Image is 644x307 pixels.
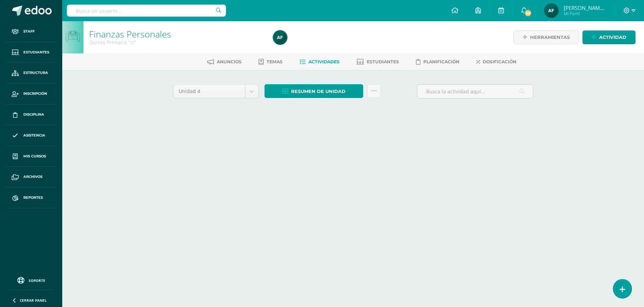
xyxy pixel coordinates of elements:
a: Staff [6,21,57,42]
span: [PERSON_NAME][US_STATE] [564,4,606,11]
a: Actividad [582,30,636,44]
span: Anuncios [217,59,242,64]
span: Disciplina [23,112,44,117]
a: Mis cursos [6,146,57,167]
input: Busca la actividad aquí... [417,85,533,98]
a: Finanzas Personales [89,28,171,40]
a: Resumen de unidad [265,84,363,98]
span: Estructura [23,70,48,76]
span: Unidad 4 [179,85,240,98]
h1: Finanzas Personales [89,29,265,39]
a: Estudiantes [6,42,57,63]
span: Actividades [308,59,340,64]
a: Planificación [416,56,459,68]
span: Actividad [599,31,626,44]
span: 58 [524,9,532,17]
span: Mis cursos [23,153,46,159]
span: Inscripción [23,91,47,97]
span: Planificación [423,59,459,64]
a: Soporte [8,275,54,285]
img: d3b41b5dbcd8c03882805bf00be4cfb8.png [273,30,287,45]
input: Busca un usuario... [67,5,226,17]
span: Dosificación [483,59,516,64]
a: Temas [259,56,283,68]
span: Reportes [23,195,43,201]
a: Estudiantes [356,56,399,68]
a: Disciplina [6,104,57,125]
a: Dosificación [476,56,516,68]
a: Anuncios [207,56,242,68]
span: Soporte [29,278,45,283]
span: Herramientas [530,31,570,44]
span: Estudiantes [367,59,399,64]
a: Unidad 4 [173,85,259,98]
img: d3b41b5dbcd8c03882805bf00be4cfb8.png [544,4,558,18]
a: Actividades [300,56,340,68]
img: bot1.png [66,31,80,42]
div: Quinto Primaria 'U' [89,39,265,46]
span: Mi Perfil [564,11,606,17]
a: Archivos [6,167,57,187]
span: Resumen de unidad [291,85,346,98]
a: Reportes [6,187,57,208]
span: Archivos [23,174,42,180]
span: Asistencia [23,133,45,138]
a: Inscripción [6,83,57,104]
a: Estructura [6,63,57,84]
span: Cerrar panel [20,298,47,303]
span: Temas [267,59,283,64]
span: Estudiantes [23,50,49,55]
a: Asistencia [6,125,57,146]
span: Staff [23,29,35,34]
a: Herramientas [514,30,579,44]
